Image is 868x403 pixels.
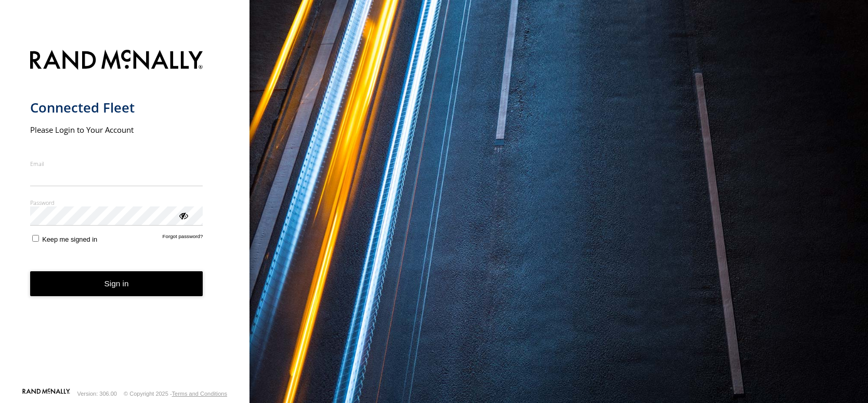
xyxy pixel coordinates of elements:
[30,124,203,135] h2: Please Login to Your Account
[32,235,39,242] input: Keep me signed in
[172,391,227,397] a: Terms and Conditions
[77,391,117,397] div: Version: 306.00
[30,199,203,206] label: Password
[30,44,220,388] form: main
[178,210,188,220] div: ViewPassword
[30,160,203,168] label: Email
[22,388,70,399] a: Visit our Website
[30,48,203,74] img: Rand McNally
[163,233,203,243] a: Forgot password?
[42,235,97,243] span: Keep me signed in
[30,99,203,116] h1: Connected Fleet
[124,391,227,397] div: © Copyright 2025 -
[30,271,203,297] button: Sign in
